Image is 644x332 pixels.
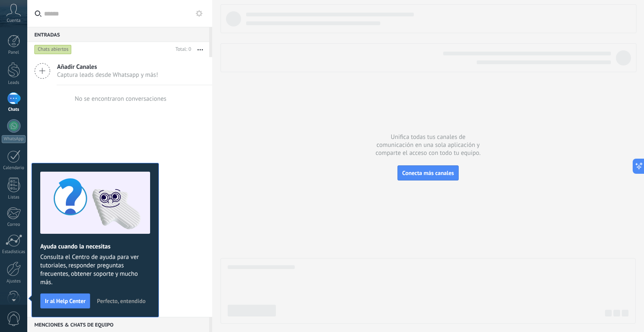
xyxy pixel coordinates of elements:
[27,317,209,332] div: Menciones & Chats de equipo
[93,295,149,307] button: Perfecto, entendido
[57,63,158,71] span: Añadir Canales
[2,279,26,284] div: Ajustes
[7,18,21,24] span: Cuenta
[2,80,26,86] div: Leads
[402,169,454,177] span: Conecta más canales
[40,253,150,287] span: Consulta el Centro de ayuda para ver tutoriales, responder preguntas frecuentes, obtener soporte ...
[397,165,458,180] button: Conecta más canales
[172,45,191,54] div: Total: 0
[2,195,26,200] div: Listas
[2,249,26,255] div: Estadísticas
[75,95,166,103] div: No se encontraron conversaciones
[40,293,90,308] button: Ir al Help Center
[57,71,158,79] span: Captura leads desde Whatsapp y más!
[2,135,26,143] div: WhatsApp
[2,165,26,171] div: Calendario
[45,298,86,304] span: Ir al Help Center
[97,298,145,304] span: Perfecto, entendido
[34,44,72,55] div: Chats abiertos
[2,222,26,227] div: Correo
[40,243,150,251] h2: Ayuda cuando la necesitas
[2,107,26,112] div: Chats
[27,27,209,42] div: Entradas
[2,50,26,55] div: Panel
